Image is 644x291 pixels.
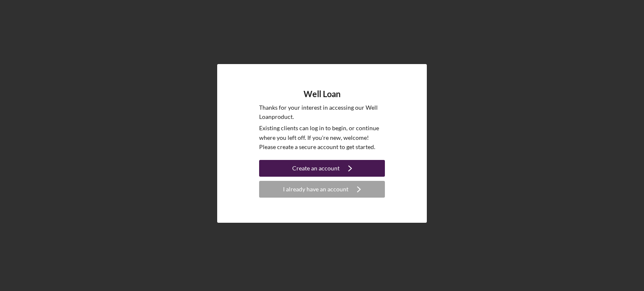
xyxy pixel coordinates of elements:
div: Create an account [292,160,340,177]
div: I already have an account [283,181,348,198]
p: Thanks for your interest in accessing our Well Loan product. [259,103,385,122]
p: Existing clients can log in to begin, or continue where you left off. If you're new, welcome! Ple... [259,124,385,152]
button: Create an account [259,160,385,177]
a: Create an account [259,160,385,179]
button: I already have an account [259,181,385,198]
h4: Well Loan [304,89,340,99]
